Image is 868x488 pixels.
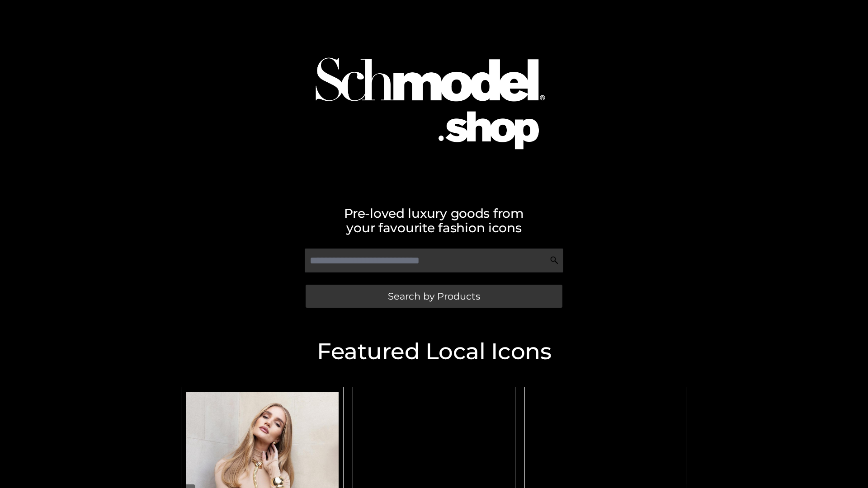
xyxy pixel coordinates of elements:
a: Search by Products [306,285,562,308]
h2: Featured Local Icons​ [176,340,692,363]
span: Search by Products [388,291,480,301]
h2: Pre-loved luxury goods from your favourite fashion icons [176,206,692,235]
img: Search Icon [550,256,559,265]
